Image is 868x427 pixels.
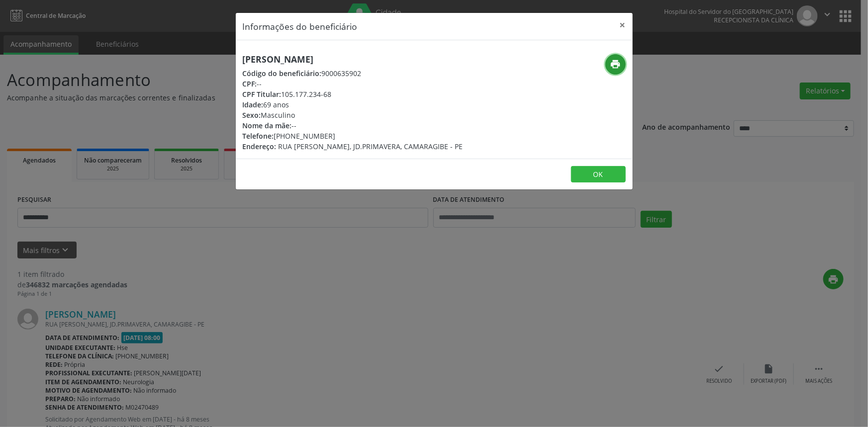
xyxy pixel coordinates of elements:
span: Telefone: [243,131,274,141]
span: Endereço: [243,142,277,151]
span: CPF: [243,79,257,88]
span: Idade: [243,100,264,109]
span: Código do beneficiário: [243,69,322,78]
div: -- [243,120,463,131]
div: 105.177.234-68 [243,89,463,99]
button: OK [571,166,626,183]
div: 69 anos [243,99,463,110]
span: Nome da mãe: [243,121,292,130]
button: Close [613,13,633,37]
span: CPF Titular: [243,89,282,99]
button: print [605,54,626,75]
i: print [610,59,621,70]
div: -- [243,79,463,89]
div: [PHONE_NUMBER] [243,131,463,141]
span: RUA [PERSON_NAME], JD.PRIMAVERA, CAMARAGIBE - PE [279,142,463,151]
div: 9000635902 [243,68,463,79]
div: Masculino [243,110,463,120]
h5: Informações do beneficiário [243,20,358,33]
h5: [PERSON_NAME] [243,54,463,65]
span: Sexo: [243,110,261,120]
